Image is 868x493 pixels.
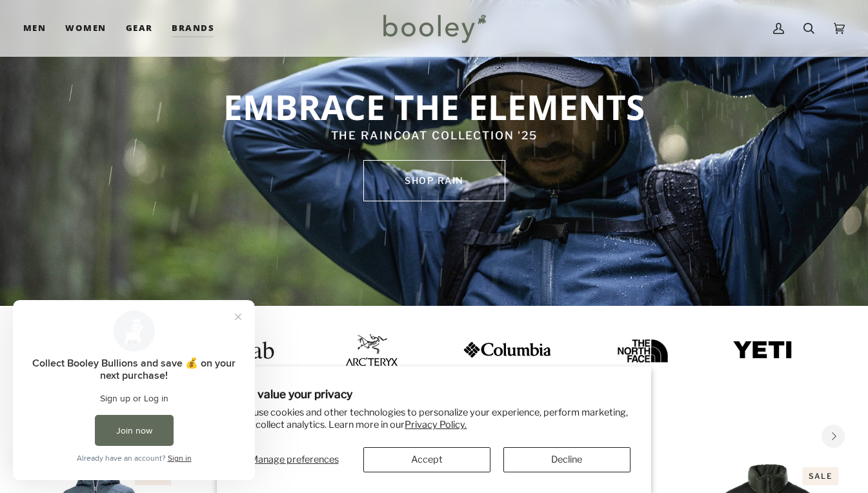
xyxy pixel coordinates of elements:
button: Next [822,425,845,448]
button: Manage preferences [237,447,350,472]
p: We use cookies and other technologies to personalize your experience, perform marketing, and coll... [237,407,631,431]
span: Brands [172,22,214,35]
img: Booley [378,10,490,47]
button: Accept [363,447,490,472]
h2: We value your privacy [237,387,631,401]
span: Men [23,22,46,35]
iframe: Loyalty program pop-up with offers and actions [13,300,255,480]
div: Sale [802,467,838,486]
span: Gear [126,22,153,35]
span: Manage preferences [250,454,339,465]
button: Decline [503,447,631,472]
span: Women [65,22,106,35]
p: THE RAINCOAT COLLECTION '25 [183,128,686,145]
a: Privacy Policy. [405,419,467,430]
a: SHOP rain [363,160,505,201]
p: EMBRACE THE ELEMENTS [183,85,686,128]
